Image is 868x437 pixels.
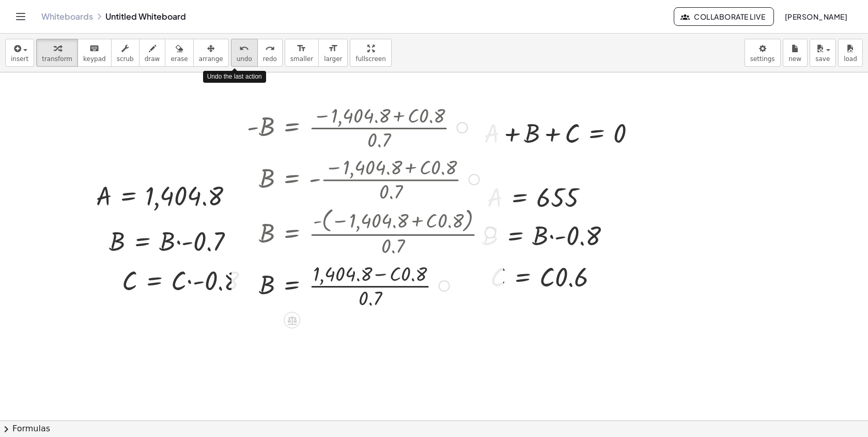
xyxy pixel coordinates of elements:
button: save [810,39,836,67]
span: Collaborate Live [683,12,765,21]
i: redo [265,42,275,55]
button: undoundo [231,39,258,67]
button: new [783,39,808,67]
i: undo [239,42,249,55]
span: save [815,55,830,63]
a: Whiteboards [41,11,93,22]
span: redo [263,55,277,63]
button: Collaborate Live [674,7,774,26]
span: erase [171,55,188,63]
span: smaller [290,55,313,63]
span: larger [324,55,342,63]
button: erase [165,39,193,67]
span: fullscreen [355,55,385,63]
button: format_sizesmaller [285,39,319,67]
button: transform [36,39,78,67]
button: format_sizelarger [318,39,348,67]
button: Toggle navigation [12,8,29,25]
button: insert [5,39,34,67]
span: arrange [199,55,223,63]
button: scrub [111,39,139,67]
button: redoredo [257,39,283,67]
span: undo [237,55,252,63]
span: new [788,55,801,63]
button: keyboardkeypad [78,39,112,67]
span: load [844,55,857,63]
i: format_size [328,42,338,55]
button: settings [745,39,781,67]
button: fullscreen [350,39,391,67]
button: arrange [193,39,229,67]
span: draw [145,55,160,63]
div: Apply the same math to both sides of the equation [284,312,300,328]
span: scrub [117,55,134,63]
span: transform [42,55,72,63]
div: Undo the last action [203,71,266,83]
i: keyboard [89,42,99,55]
button: draw [139,39,166,67]
i: format_size [297,42,306,55]
button: [PERSON_NAME] [776,7,856,26]
span: insert [11,55,28,63]
button: load [838,39,863,67]
span: keypad [83,55,106,63]
span: settings [750,55,775,63]
span: [PERSON_NAME] [784,12,847,21]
